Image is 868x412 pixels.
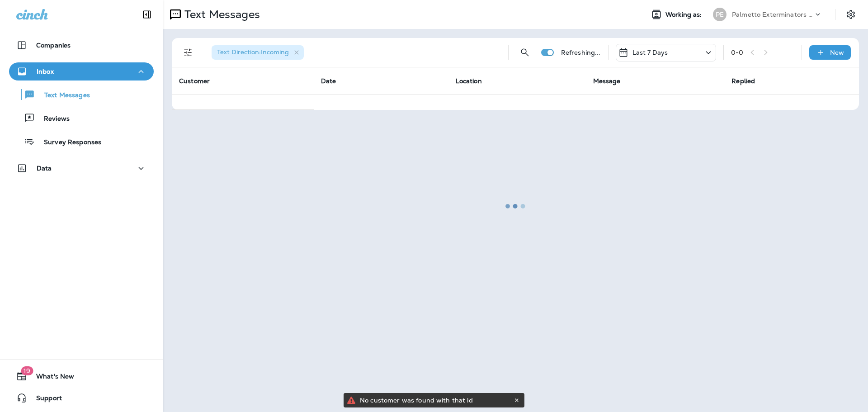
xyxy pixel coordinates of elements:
[27,373,74,384] span: What's New
[37,165,52,172] p: Data
[35,115,70,123] p: Reviews
[21,366,33,375] span: 19
[9,109,154,128] button: Reviews
[35,138,101,147] p: Survey Responses
[9,132,154,151] button: Survey Responses
[9,62,154,81] button: Inbox
[37,68,54,75] p: Inbox
[9,367,154,385] button: 19What's New
[360,393,512,407] div: No customer was found with that id
[134,5,160,24] button: Collapse Sidebar
[35,91,90,100] p: Text Messages
[830,49,844,56] p: New
[9,389,154,407] button: Support
[9,85,154,104] button: Text Messages
[9,159,154,177] button: Data
[27,394,62,405] span: Support
[9,36,154,54] button: Companies
[36,42,71,49] p: Companies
